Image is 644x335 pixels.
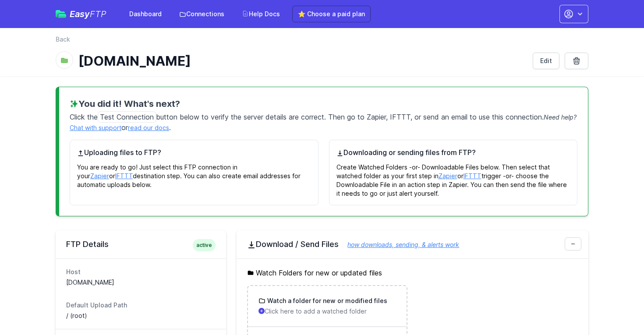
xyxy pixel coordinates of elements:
[56,35,588,49] nav: Breadcrumb
[90,172,109,180] a: Zapier
[292,6,371,22] a: ⭐ Choose a paid plan
[70,98,577,110] h3: You did it! What's next?
[77,147,311,158] h4: Uploading files to FTP?
[336,158,570,198] p: Create Watched Folders -or- Downloadable Files below. Then select that watched folder as your fir...
[66,268,216,276] dt: Host
[77,158,311,189] p: You are ready to go! Just select this FTP connection in your or destination step. You can also cr...
[174,6,230,22] a: Connections
[70,10,106,18] span: Easy
[56,10,66,18] img: easyftp_logo.png
[258,307,396,316] p: Click here to add a watched folder
[66,239,216,250] h2: FTP Details
[600,291,633,324] iframe: Drift Widget Chat Controller
[193,239,216,251] span: active
[247,268,578,278] h5: Watch Folders for new or updated files
[247,239,578,250] h2: Download / Send Files
[336,147,570,158] h4: Downloading or sending files from FTP?
[265,296,387,305] h3: Watch a folder for new or modified files
[464,172,481,180] a: IFTTT
[544,113,577,121] span: Need help?
[128,124,169,131] a: read our docs
[98,111,156,123] span: Test Connection
[90,9,106,19] span: FTP
[124,6,167,22] a: Dashboard
[56,10,106,18] a: EasyFTP
[70,124,121,131] a: Chat with support
[78,53,526,69] h1: [DOMAIN_NAME]
[533,53,559,69] a: Edit
[439,172,457,180] a: Zapier
[66,301,216,310] dt: Default Upload Path
[70,110,577,133] p: Click the button below to verify the server details are correct. Then go to Zapier, IFTTT, or sen...
[66,278,216,287] dd: [DOMAIN_NAME]
[237,6,285,22] a: Help Docs
[115,172,133,180] a: IFTTT
[56,35,70,44] a: Back
[66,311,216,320] dd: / (root)
[339,241,459,248] a: how downloads, sending, & alerts work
